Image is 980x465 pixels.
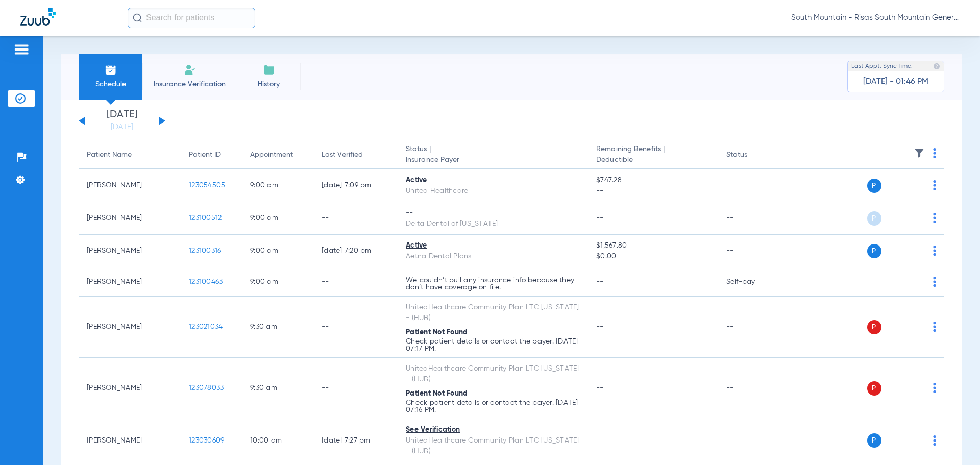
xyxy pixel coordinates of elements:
[13,43,30,56] img: hamburger-icon
[406,363,580,385] div: UnitedHealthcare Community Plan LTC [US_STATE] - (HUB)
[87,150,173,160] div: Patient Name
[86,79,135,89] span: Schedule
[718,267,787,297] td: Self-pay
[242,202,313,235] td: 9:00 AM
[867,244,881,258] span: P
[150,79,229,89] span: Insurance Verification
[851,61,913,71] span: Last Appt. Sync Time:
[406,277,580,291] p: We couldn’t pull any insurance info because they don’t have coverage on file.
[596,186,709,197] span: --
[933,435,936,446] img: group-dot-blue.svg
[406,155,580,165] span: Insurance Payer
[242,235,313,267] td: 9:00 AM
[313,419,398,462] td: [DATE] 7:27 PM
[79,419,181,462] td: [PERSON_NAME]
[250,150,293,160] div: Appointment
[867,381,881,396] span: P
[406,251,580,262] div: Aetna Dental Plans
[91,110,153,132] li: [DATE]
[791,13,960,23] span: South Mountain - Risas South Mountain General
[933,148,936,158] img: group-dot-blue.svg
[406,302,580,324] div: UnitedHealthcare Community Plan LTC [US_STATE] - (HUB)
[133,13,142,22] img: Search Icon
[189,150,221,160] div: Patient ID
[105,64,117,76] img: Schedule
[718,297,787,358] td: --
[406,425,580,435] div: See Verification
[596,251,709,262] span: $0.00
[596,323,604,330] span: --
[79,235,181,267] td: [PERSON_NAME]
[863,77,928,87] span: [DATE] - 01:46 PM
[189,323,223,330] span: 123021034
[718,235,787,267] td: --
[313,297,398,358] td: --
[322,150,363,160] div: Last Verified
[596,437,604,444] span: --
[189,214,222,222] span: 123100512
[596,278,604,285] span: --
[588,141,718,169] th: Remaining Benefits |
[398,141,588,169] th: Status |
[933,180,936,190] img: group-dot-blue.svg
[189,384,224,391] span: 123078033
[406,240,580,251] div: Active
[406,399,580,413] p: Check patient details or contact the payer. [DATE] 07:16 PM.
[596,175,709,186] span: $747.28
[242,267,313,297] td: 9:00 AM
[313,358,398,419] td: --
[242,169,313,202] td: 9:00 AM
[242,358,313,419] td: 9:30 AM
[933,246,936,256] img: group-dot-blue.svg
[128,8,255,28] input: Search for patients
[189,437,224,444] span: 123030609
[406,186,580,197] div: United Healthcare
[406,390,468,397] span: Patient Not Found
[79,297,181,358] td: [PERSON_NAME]
[244,79,293,89] span: History
[867,320,881,334] span: P
[596,214,604,222] span: --
[79,267,181,297] td: [PERSON_NAME]
[406,329,468,336] span: Patient Not Found
[313,235,398,267] td: [DATE] 7:20 PM
[933,213,936,223] img: group-dot-blue.svg
[718,419,787,462] td: --
[718,202,787,235] td: --
[242,297,313,358] td: 9:30 AM
[718,169,787,202] td: --
[87,150,132,160] div: Patient Name
[596,155,709,165] span: Deductible
[406,338,580,352] p: Check patient details or contact the payer. [DATE] 07:17 PM.
[406,218,580,229] div: Delta Dental of [US_STATE]
[867,179,881,193] span: P
[20,8,56,26] img: Zuub Logo
[189,150,234,160] div: Patient ID
[933,322,936,332] img: group-dot-blue.svg
[242,419,313,462] td: 10:00 AM
[933,383,936,393] img: group-dot-blue.svg
[914,148,924,158] img: filter.svg
[718,358,787,419] td: --
[322,150,389,160] div: Last Verified
[79,169,181,202] td: [PERSON_NAME]
[79,358,181,419] td: [PERSON_NAME]
[91,122,153,132] a: [DATE]
[867,433,881,448] span: P
[250,150,305,160] div: Appointment
[189,182,225,189] span: 123054505
[313,169,398,202] td: [DATE] 7:09 PM
[596,240,709,251] span: $1,567.80
[933,277,936,287] img: group-dot-blue.svg
[313,202,398,235] td: --
[189,278,223,285] span: 123100463
[718,141,787,169] th: Status
[596,384,604,391] span: --
[933,63,940,70] img: last sync help info
[184,64,196,76] img: Manual Insurance Verification
[406,208,580,218] div: --
[867,211,881,226] span: P
[263,64,275,76] img: History
[189,247,221,254] span: 123100316
[79,202,181,235] td: [PERSON_NAME]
